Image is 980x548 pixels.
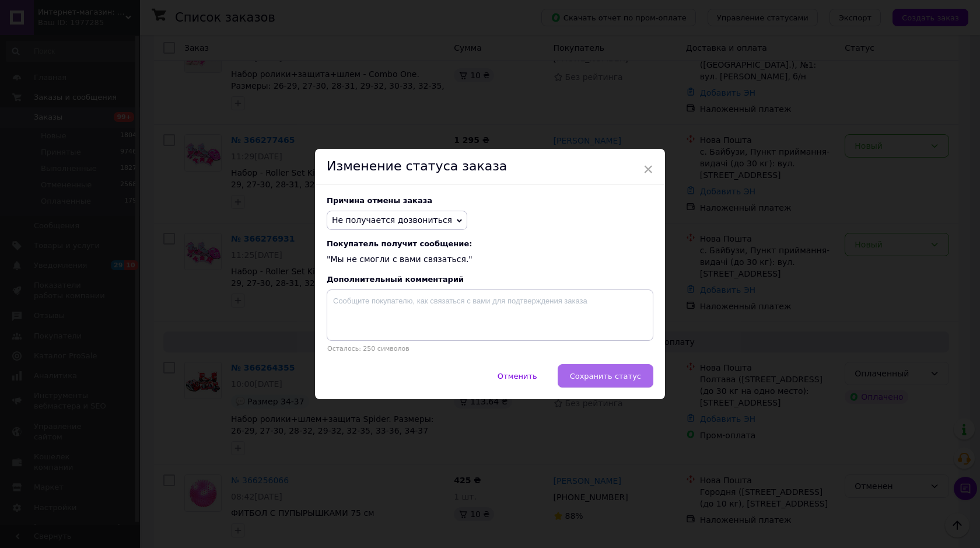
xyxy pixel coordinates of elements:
span: × [643,159,653,179]
div: Причина отмены заказа [327,196,653,205]
span: Покупатель получит сообщение: [327,239,653,248]
div: Дополнительный комментарий [327,275,653,284]
span: Отменить [498,372,537,381]
span: Не получается дозвониться [332,215,452,225]
button: Сохранить статус [558,364,653,388]
div: "Мы не смогли с вами связаться." [327,239,653,266]
p: Осталось: 250 символов [327,345,653,352]
span: Сохранить статус [570,372,641,381]
button: Отменить [485,364,549,388]
div: Изменение статуса заказа [315,149,665,184]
